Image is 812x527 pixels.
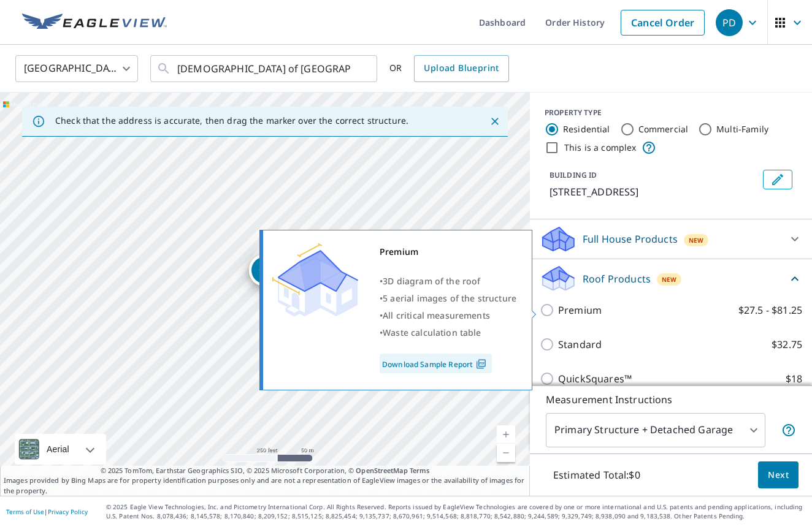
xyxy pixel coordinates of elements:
p: Full House Products [583,232,678,246]
a: Terms [410,466,430,475]
p: | [6,508,88,515]
input: Search by address or latitude-longitude [177,51,352,86]
div: • [380,290,516,307]
p: © 2025 Eagle View Technologies, Inc. and Pictometry International Corp. All Rights Reserved. Repo... [106,502,806,521]
p: Check that the address is accurate, then drag the marker over the correct structure. [55,115,408,126]
div: OR [389,55,509,82]
label: This is a complex [564,142,637,154]
p: Roof Products [583,271,651,286]
a: Current Level 17, Zoom In [497,425,515,444]
p: Premium [558,303,602,317]
div: • [380,324,516,341]
p: Standard [558,337,602,352]
label: Residential [563,123,610,135]
img: Premium [272,243,358,317]
p: $27.5 - $81.25 [738,303,802,317]
button: Next [758,461,799,489]
div: • [380,273,516,290]
img: EV Logo [22,13,167,32]
span: Your report will include the primary structure and a detached garage if one exists. [781,423,796,438]
div: PD [716,9,743,36]
p: BUILDING ID [550,170,597,180]
p: Measurement Instructions [546,392,796,407]
div: Full House ProductsNew [540,224,802,254]
a: Privacy Policy [48,507,88,516]
div: Aerial [43,434,73,464]
div: Primary Structure + Detached Garage [546,413,765,447]
button: Edit building 1 [763,170,792,189]
a: Download Sample Report [380,354,492,373]
label: Multi-Family [716,123,768,135]
span: Waste calculation table [383,327,481,338]
a: Terms of Use [6,507,44,516]
p: Estimated Total: $0 [543,461,650,488]
label: Commercial [638,123,689,135]
span: Next [768,468,789,483]
span: New [662,275,676,284]
div: • [380,307,516,324]
span: New [689,235,703,245]
div: PROPERTY TYPE [545,107,797,118]
span: 5 aerial images of the structure [383,292,516,304]
span: All critical measurements [383,309,490,321]
div: Roof ProductsNew [540,264,802,293]
div: Aerial [15,434,106,464]
img: Pdf Icon [473,358,489,370]
a: Cancel Order [621,10,705,36]
div: Dropped pin, building 1, Residential property, 2300 S Main St West Bend, WI 53095 [249,254,281,292]
p: $18 [786,371,802,386]
span: © 2025 TomTom, Earthstar Geographics SIO, © 2025 Microsoft Corporation, © [101,466,430,476]
div: [GEOGRAPHIC_DATA] [15,51,138,86]
span: Upload Blueprint [424,61,499,76]
a: OpenStreetMap [356,466,407,475]
p: [STREET_ADDRESS] [550,184,758,199]
a: Current Level 17, Zoom Out [497,444,515,462]
p: QuickSquares™ [558,371,632,386]
p: $32.75 [772,337,802,352]
a: Upload Blueprint [414,55,508,82]
span: 3D diagram of the roof [383,275,480,287]
button: Close [487,113,503,129]
div: Premium [380,243,516,260]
